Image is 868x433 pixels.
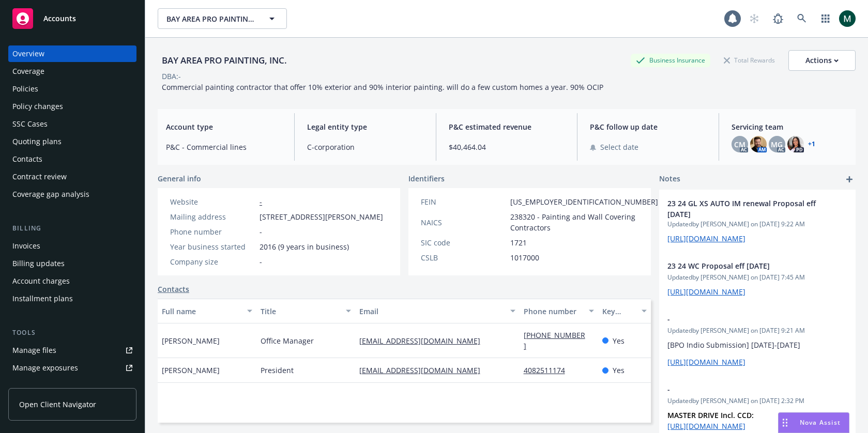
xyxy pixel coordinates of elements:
div: Tools [8,328,136,338]
span: 238320 - Painting and Wall Covering Contractors [510,211,658,233]
a: - [260,197,262,207]
span: Updated by [PERSON_NAME] on [DATE] 7:45 AM [667,273,847,282]
div: BAY AREA PRO PAINTING, INC. [158,54,291,67]
div: 23 24 WC Proposal eff [DATE]Updatedby [PERSON_NAME] on [DATE] 7:45 AM[URL][DOMAIN_NAME] [659,252,856,305]
span: - [260,226,262,237]
div: FEIN [421,196,506,207]
span: Accounts [43,14,76,23]
img: photo [787,136,804,152]
button: Key contact [598,299,651,323]
a: Contacts [8,151,136,167]
a: Quoting plans [8,133,136,150]
div: Business Insurance [631,54,710,67]
span: P&C - Commercial lines [166,142,282,152]
div: Key contact [602,306,635,317]
img: photo [750,136,767,152]
div: Actions [805,51,839,70]
a: Coverage [8,63,136,80]
a: [URL][DOMAIN_NAME] [667,357,745,367]
a: Coverage gap analysis [8,186,136,203]
span: Account type [166,121,282,132]
div: Phone number [524,306,583,317]
span: Yes [613,365,625,376]
span: [STREET_ADDRESS][PERSON_NAME] [260,211,383,222]
div: -Updatedby [PERSON_NAME] on [DATE] 9:21 AM[BPO Indio Submission] [DATE]-[DATE][URL][DOMAIN_NAME] [659,305,856,376]
button: Phone number [520,299,599,323]
span: General info [158,173,201,184]
a: Search [791,8,812,29]
a: [URL][DOMAIN_NAME] [667,234,745,243]
div: Full name [162,306,241,317]
a: Accounts [8,4,136,33]
a: [URL][DOMAIN_NAME] [667,287,745,297]
span: Nova Assist [800,418,841,427]
div: Company size [170,256,255,267]
span: P&C follow up date [590,121,706,132]
span: - [260,256,262,267]
span: MG [771,139,783,150]
span: BAY AREA PRO PAINTING, INC. [166,13,256,24]
a: Account charges [8,273,136,289]
span: $40,464.04 [449,142,565,152]
div: Contract review [12,168,67,185]
span: 2016 (9 years in business) [260,241,349,252]
span: Office Manager [261,335,314,346]
div: Coverage gap analysis [12,186,89,203]
a: Manage files [8,342,136,359]
a: Installment plans [8,290,136,307]
img: photo [839,10,856,27]
a: Manage certificates [8,377,136,394]
span: Open Client Navigator [19,399,96,410]
span: CM [734,139,745,150]
span: - [667,384,820,395]
span: [US_EMPLOYER_IDENTIFICATION_NUMBER] [510,196,658,207]
span: Yes [613,335,625,346]
a: +1 [808,141,815,147]
div: SSC Cases [12,116,48,132]
span: [PERSON_NAME] [162,335,220,346]
div: Website [170,196,255,207]
p: [BPO Indio Submission] [DATE]-[DATE] [667,339,847,350]
span: Updated by [PERSON_NAME] on [DATE] 9:21 AM [667,326,847,335]
div: Coverage [12,63,44,80]
a: Start snowing [744,8,765,29]
div: Overview [12,45,44,62]
span: Manage exposures [8,360,136,376]
div: Billing updates [12,255,65,272]
button: Actions [788,50,856,71]
div: NAICS [421,217,506,228]
div: SIC code [421,237,506,248]
a: Switch app [815,8,836,29]
div: Year business started [170,241,255,252]
div: Mailing address [170,211,255,222]
button: Full name [158,299,256,323]
a: add [843,173,856,185]
span: Notes [659,173,680,185]
div: Billing [8,223,136,234]
span: 23 24 WC Proposal eff [DATE] [667,260,820,271]
span: Legal entity type [307,121,423,132]
div: Phone number [170,226,255,237]
span: Updated by [PERSON_NAME] on [DATE] 2:32 PM [667,396,847,406]
div: Email [359,306,504,317]
strong: MASTER DRIVE Incl. CCD: [667,410,754,420]
div: Invoices [12,238,40,254]
div: Policies [12,81,38,97]
div: Account charges [12,273,70,289]
button: Email [355,299,520,323]
span: Identifiers [408,173,445,184]
a: [EMAIL_ADDRESS][DOMAIN_NAME] [359,336,489,346]
div: Policy changes [12,98,63,115]
div: DBA: - [162,71,181,82]
a: Report a Bug [768,8,788,29]
button: BAY AREA PRO PAINTING, INC. [158,8,287,29]
span: Select date [600,142,638,152]
span: C-corporation [307,142,423,152]
button: Nova Assist [778,412,849,433]
div: Title [261,306,340,317]
a: [PHONE_NUMBER] [524,330,585,351]
span: [PERSON_NAME] [162,365,220,376]
a: Contacts [158,284,189,295]
span: P&C estimated revenue [449,121,565,132]
div: Installment plans [12,290,73,307]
